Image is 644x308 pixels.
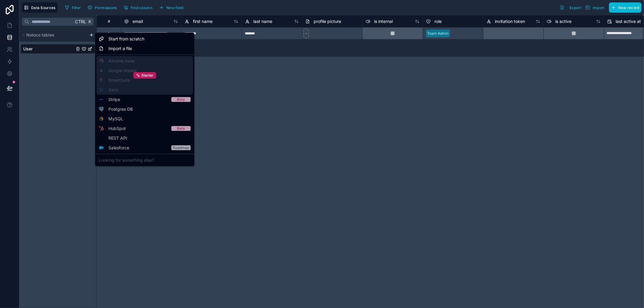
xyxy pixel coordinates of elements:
span: Starter [141,73,153,78]
div: Roadmap [173,145,189,150]
div: Beta [177,126,185,131]
span: REST API [108,135,127,141]
span: HubSpot [108,125,126,132]
span: Import a file [108,46,132,52]
div: Beta [177,97,185,102]
div: Looking for something else? [96,155,193,165]
img: API icon [99,136,104,141]
span: Start from scratch [108,36,144,42]
img: HubSpot logo [99,126,104,131]
img: Salesforce [99,146,104,149]
span: MySQL [108,116,123,122]
img: MySQL logo [99,116,104,121]
span: Postgres DB [108,106,133,112]
span: Salesforce [108,145,129,151]
img: Postgres logo [99,107,104,112]
img: Stripe logo [99,97,104,102]
span: Stripe [108,97,120,103]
